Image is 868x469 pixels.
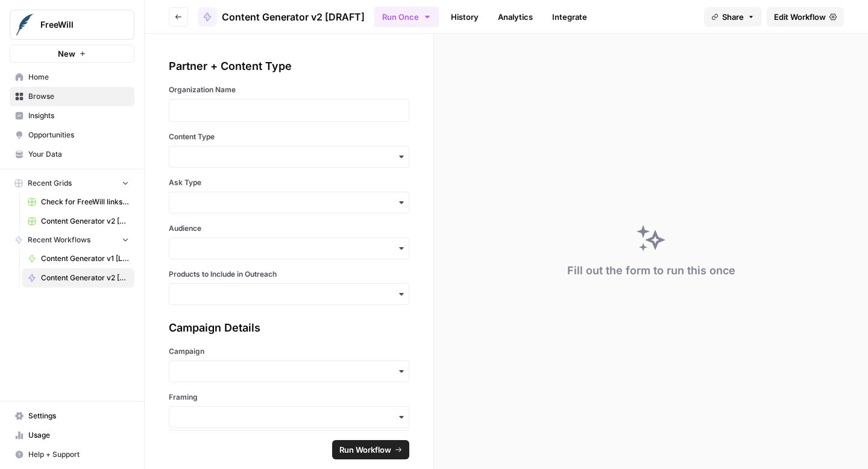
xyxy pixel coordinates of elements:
[169,269,409,280] label: Products to Include in Outreach
[28,449,129,460] span: Help + Support
[722,11,744,23] span: Share
[491,7,540,27] a: Analytics
[10,445,134,464] button: Help + Support
[169,223,409,234] label: Audience
[169,319,409,336] div: Campaign Details
[10,68,134,87] a: Home
[767,7,844,27] a: Edit Workflow
[41,253,129,264] span: Content Generator v1 [LIVE]
[28,130,129,140] span: Opportunities
[169,131,409,142] label: Content Type
[198,7,365,27] a: Content Generator v2 [DRAFT]
[28,178,72,189] span: Recent Grids
[40,19,113,31] span: FreeWill
[10,106,134,125] a: Insights
[41,197,129,207] span: Check for FreeWill links on partner's external website
[22,192,134,212] a: Check for FreeWill links on partner's external website
[169,84,409,95] label: Organization Name
[22,212,134,231] a: Content Generator v2 [DRAFT] Test All Product Combos
[28,430,129,441] span: Usage
[10,45,134,63] button: New
[222,10,365,24] span: Content Generator v2 [DRAFT]
[169,392,409,403] label: Framing
[10,125,134,145] a: Opportunities
[41,272,129,283] span: Content Generator v2 [DRAFT]
[28,91,129,102] span: Browse
[374,7,439,27] button: Run Once
[10,174,134,192] button: Recent Grids
[28,234,90,245] span: Recent Workflows
[28,411,129,421] span: Settings
[10,231,134,249] button: Recent Workflows
[41,216,129,227] span: Content Generator v2 [DRAFT] Test All Product Combos
[28,72,129,83] span: Home
[22,268,134,288] a: Content Generator v2 [DRAFT]
[545,7,594,27] a: Integrate
[339,444,391,456] span: Run Workflow
[10,145,134,164] a: Your Data
[10,406,134,426] a: Settings
[169,346,409,357] label: Campaign
[10,426,134,445] a: Usage
[28,110,129,121] span: Insights
[774,11,826,23] span: Edit Workflow
[10,10,134,40] button: Workspace: FreeWill
[567,262,735,279] div: Fill out the form to run this once
[704,7,762,27] button: Share
[58,48,75,60] span: New
[28,149,129,160] span: Your Data
[332,440,409,459] button: Run Workflow
[169,177,409,188] label: Ask Type
[22,249,134,268] a: Content Generator v1 [LIVE]
[14,14,36,36] img: FreeWill Logo
[10,87,134,106] a: Browse
[169,58,409,75] div: Partner + Content Type
[444,7,486,27] a: History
